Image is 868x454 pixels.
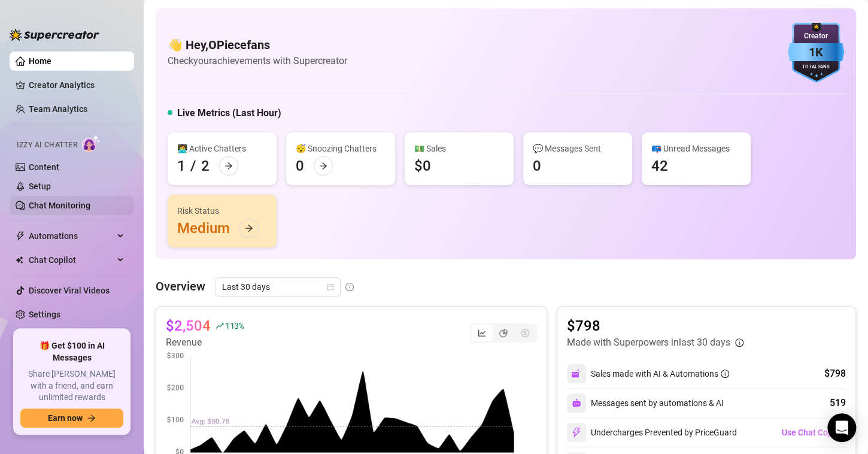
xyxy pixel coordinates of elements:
[296,156,304,175] div: 0
[824,367,846,381] div: $798
[29,250,114,270] span: Chat Copilot
[156,277,205,295] article: Overview
[20,368,123,404] span: Share [PERSON_NAME] with a friend, and earn unlimited rewards
[788,23,844,83] img: blue-badge-DgoSNQY1.svg
[29,162,59,172] a: Content
[319,162,327,170] span: arrow-right
[168,37,347,53] h4: 👋 Hey, OPiecefans
[571,368,582,379] img: svg%3e
[16,256,23,264] img: Chat Copilot
[591,367,729,380] div: Sales made with AI & Automations
[87,414,96,422] span: arrow-right
[567,394,724,413] div: Messages sent by automations & AI
[721,370,729,378] span: info-circle
[735,338,743,347] span: info-circle
[29,75,125,95] a: Creator Analytics
[20,408,123,428] button: Earn nowarrow-right
[29,310,60,319] a: Settings
[499,329,508,337] span: pie-chart
[782,428,845,437] span: Use Chat Copilot
[29,226,114,246] span: Automations
[177,204,267,217] div: Risk Status
[29,286,110,295] a: Discover Viral Videos
[296,142,386,155] div: 😴 Snoozing Chatters
[29,201,90,210] a: Chat Monitoring
[29,181,51,191] a: Setup
[29,56,51,66] a: Home
[17,140,77,151] span: Izzy AI Chatter
[521,329,529,337] span: dollar-circle
[245,224,253,232] span: arrow-right
[82,135,101,152] img: AI Chatter
[533,156,541,175] div: 0
[29,104,87,114] a: Team Analytics
[225,320,244,331] span: 113 %
[345,283,354,291] span: info-circle
[10,29,99,41] img: logo-BBDzfeDw.svg
[478,329,486,337] span: line-chart
[827,413,856,442] div: Open Intercom Messenger
[830,396,846,410] div: 519
[567,423,737,442] div: Undercharges Prevented by PriceGuard
[166,316,211,335] article: $2,504
[177,106,281,120] h5: Live Metrics (Last Hour)
[16,231,25,241] span: thunderbolt
[222,278,333,296] span: Last 30 days
[567,316,743,335] article: $798
[788,43,844,62] div: 1K
[224,162,233,170] span: arrow-right
[414,156,431,175] div: $0
[788,63,844,71] div: Total Fans
[216,322,224,330] span: rise
[20,340,123,364] span: 🎁 Get $100 in AI Messages
[168,53,347,68] article: Check your achievements with Supercreator
[414,142,504,155] div: 💵 Sales
[651,156,668,175] div: 42
[788,31,844,42] div: Creator
[327,283,334,290] span: calendar
[201,156,210,175] div: 2
[177,156,186,175] div: 1
[572,398,581,408] img: svg%3e
[533,142,623,155] div: 💬 Messages Sent
[651,142,741,155] div: 📪 Unread Messages
[567,335,730,350] article: Made with Superpowers in last 30 days
[470,323,537,343] div: segmented control
[781,423,846,442] button: Use Chat Copilot
[166,335,244,350] article: Revenue
[48,413,83,423] span: Earn now
[177,142,267,155] div: 👩‍💻 Active Chatters
[571,427,582,438] img: svg%3e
